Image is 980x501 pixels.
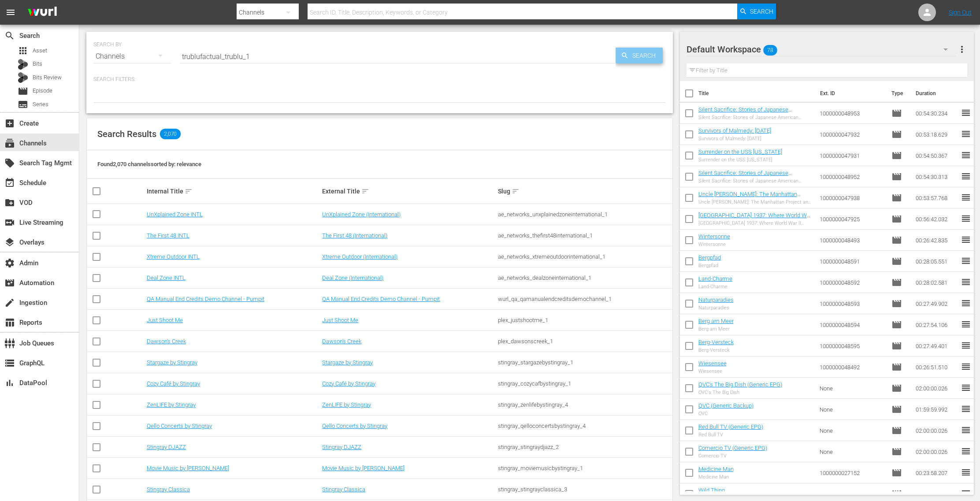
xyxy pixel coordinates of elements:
[498,465,671,471] div: stingray_moviemusicbystingray_1
[891,214,902,224] span: Episode
[961,467,971,478] span: reorder
[816,103,888,124] td: 1000000048953
[4,197,15,208] span: VOD
[698,297,734,303] a: Naturparadies
[698,220,813,226] div: [GEOGRAPHIC_DATA] 1937: Where World War II Began
[912,187,961,208] td: 00:53:57.768
[816,356,888,378] td: 1000000048492
[961,361,971,372] span: reorder
[616,48,663,63] button: Search
[891,150,902,161] span: Episode
[322,296,440,302] a: QA Manual End Credits Demo Channel - Pumpit
[891,193,902,203] span: Episode
[322,253,397,260] a: Xtreme Outdoor (International)
[961,234,971,245] span: reorder
[698,326,734,332] div: Berg am Meer
[961,213,971,224] span: reorder
[147,186,320,197] div: Internal Title
[147,211,203,218] a: UnXplained Zone INTL
[147,444,186,450] a: Stingray DJAZZ
[698,360,727,367] a: Wiesensee
[912,420,961,441] td: 02:00:00.026
[698,305,734,311] div: Naturparadies
[322,401,371,408] a: ZenLIFE by Stingray
[498,186,671,197] div: Slug
[816,314,888,335] td: 1000000048594
[4,338,15,349] span: Job Queues
[629,48,663,63] span: Search
[816,335,888,356] td: 1000000048595
[4,138,15,148] span: Channels
[912,230,961,251] td: 00:26:42.835
[4,237,15,248] span: Overlays
[147,232,189,239] a: The First 48 INTL
[912,293,961,314] td: 00:27:49.902
[498,486,671,493] div: stingray_stingrayclassica_3
[18,45,28,56] span: Asset
[891,171,902,182] span: Episode
[816,208,888,230] td: 1000000047925
[912,441,961,462] td: 02:00:00.026
[891,277,902,288] span: Episode
[816,420,888,441] td: None
[21,2,63,23] img: ans4CAIJ8jUAAAAAAAAAAAAAAAAAAAAAAAAgQb4GAAAAAAAAAAAAAAAAAAAAAAAAJMjXAAAAAAAAAAAAAAAAAAAAAAAAgAT5G...
[698,275,732,282] a: Land-Charme
[147,253,200,260] a: Xtreme Outdoor INTL
[961,425,971,435] span: reorder
[498,401,671,408] div: stingray_zenlifebystingray_4
[322,186,495,197] div: External Title
[698,212,812,225] a: [GEOGRAPHIC_DATA] 1937: Where World War II Began
[147,317,183,323] a: Just Shoot Me
[891,404,902,415] span: Episode
[698,339,734,345] a: Berg-Versteck
[698,432,763,438] div: Red Bull TV
[816,378,888,399] td: None
[361,187,369,195] span: sort
[912,399,961,420] td: 01:59:59.992
[961,256,971,266] span: reorder
[961,319,971,330] span: reorder
[4,278,15,288] span: Automation
[97,161,201,167] span: Found 2,070 channels sorted by: relevance
[147,486,190,493] a: Stingray Classica
[33,46,47,55] span: Asset
[815,81,886,106] th: Ext. ID
[322,486,365,493] a: Stingray Classica
[5,7,16,18] span: menu
[698,178,813,184] div: Silent Sacrifice: Stories of Japanese American Incarceration - Part 1
[961,192,971,203] span: reorder
[698,487,725,494] a: Wild Thing
[698,263,721,268] div: Bergpfad
[912,166,961,187] td: 00:54:30.313
[33,73,62,82] span: Bits Review
[147,359,197,366] a: Stargaze by Stingray
[93,76,666,83] p: Search Filters:
[698,347,734,353] div: Berg-Versteck
[4,30,15,41] span: Search
[498,232,671,239] div: ae_networks_thefirst48international_1
[816,124,888,145] td: 1000000047932
[912,103,961,124] td: 00:54:30.234
[912,208,961,230] td: 00:56:42.032
[961,446,971,456] span: reorder
[816,230,888,251] td: 1000000048493
[322,211,401,218] a: UnXplained Zone (International)
[891,468,902,478] span: Episode
[891,489,902,499] span: Episode
[18,59,28,70] div: Bits
[4,118,15,129] span: Create
[698,241,730,247] div: Wintersonne
[961,404,971,414] span: reorder
[912,462,961,483] td: 00:23:58.207
[698,318,734,324] a: Berg am Meer
[698,170,792,183] a: Silent Sacrifice: Stories of Japanese American Incarceration - Part 1
[961,108,971,118] span: reorder
[512,187,520,195] span: sort
[961,298,971,308] span: reorder
[322,465,405,471] a: Movie Music by [PERSON_NAME]
[961,340,971,351] span: reorder
[961,277,971,287] span: reorder
[816,145,888,166] td: 1000000047931
[816,441,888,462] td: None
[910,81,963,106] th: Duration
